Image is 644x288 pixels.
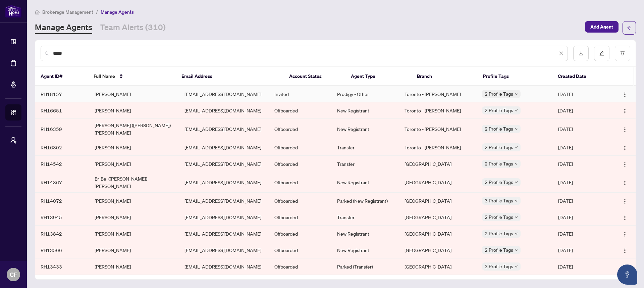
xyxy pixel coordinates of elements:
[89,242,179,258] td: [PERSON_NAME]
[399,209,476,226] td: [GEOGRAPHIC_DATA]
[35,102,89,119] td: RH16651
[622,199,628,204] img: Logo
[620,261,630,272] button: Logo
[176,67,284,86] th: Email Address
[622,162,628,167] img: Logo
[620,177,630,188] button: Logo
[269,209,332,226] td: Offboarded
[515,92,518,96] span: down
[399,226,476,242] td: [GEOGRAPHIC_DATA]
[89,193,179,209] td: [PERSON_NAME]
[620,158,630,169] button: Logo
[622,248,628,253] img: Logo
[89,102,179,119] td: [PERSON_NAME]
[553,119,607,139] td: [DATE]
[553,242,607,258] td: [DATE]
[590,21,613,32] span: Add Agent
[332,156,399,172] td: Transfer
[332,242,399,258] td: New Registrant
[332,258,399,275] td: Parked (Transfer)
[485,90,513,98] span: 2 Profile Tags
[485,246,513,254] span: 2 Profile Tags
[622,232,628,237] img: Logo
[485,178,513,186] span: 2 Profile Tags
[35,258,89,275] td: RH13433
[10,270,17,279] span: CF
[620,142,630,153] button: Logo
[35,172,89,193] td: RH14367
[594,46,609,61] button: edit
[485,143,513,151] span: 2 Profile Tags
[515,146,518,149] span: down
[399,102,476,119] td: Toronto - [PERSON_NAME]
[627,26,632,30] span: arrow-left
[553,258,607,275] td: [DATE]
[573,46,589,61] button: download
[269,226,332,242] td: Offboarded
[89,86,179,102] td: [PERSON_NAME]
[332,139,399,156] td: Transfer
[269,102,332,119] td: Offboarded
[553,139,607,156] td: [DATE]
[485,197,513,204] span: 3 Profile Tags
[179,258,269,275] td: [EMAIL_ADDRESS][DOMAIN_NAME]
[399,193,476,209] td: [GEOGRAPHIC_DATA]
[179,226,269,242] td: [EMAIL_ADDRESS][DOMAIN_NAME]
[89,258,179,275] td: [PERSON_NAME]
[515,248,518,252] span: down
[179,193,269,209] td: [EMAIL_ADDRESS][DOMAIN_NAME]
[617,265,637,285] button: Open asap
[515,109,518,112] span: down
[35,193,89,209] td: RH14072
[100,22,166,34] a: Team Alerts (310)
[620,89,630,99] button: Logo
[89,226,179,242] td: [PERSON_NAME]
[269,193,332,209] td: Offboarded
[269,139,332,156] td: Offboarded
[35,22,92,34] a: Manage Agents
[96,8,98,16] li: /
[269,258,332,275] td: Offboarded
[101,9,134,15] span: Manage Agents
[399,172,476,193] td: [GEOGRAPHIC_DATA]
[485,160,513,167] span: 2 Profile Tags
[179,172,269,193] td: [EMAIL_ADDRESS][DOMAIN_NAME]
[553,226,607,242] td: [DATE]
[89,139,179,156] td: [PERSON_NAME]
[332,86,399,102] td: Prodigy - Other
[620,228,630,239] button: Logo
[622,127,628,132] img: Logo
[10,137,17,144] span: user-switch
[579,51,583,56] span: download
[515,127,518,131] span: down
[585,21,619,33] button: Add Agent
[179,119,269,139] td: [EMAIL_ADDRESS][DOMAIN_NAME]
[485,213,513,221] span: 2 Profile Tags
[515,265,518,268] span: down
[269,242,332,258] td: Offboarded
[615,46,630,61] button: filter
[332,119,399,139] td: New Registrant
[515,181,518,184] span: down
[35,226,89,242] td: RH13842
[622,108,628,114] img: Logo
[478,67,552,86] th: Profile Tags
[332,193,399,209] td: Parked (New Registrant)
[35,119,89,139] td: RH16359
[179,102,269,119] td: [EMAIL_ADDRESS][DOMAIN_NAME]
[179,86,269,102] td: [EMAIL_ADDRESS][DOMAIN_NAME]
[269,156,332,172] td: Offboarded
[515,215,518,219] span: down
[485,125,513,133] span: 2 Profile Tags
[332,172,399,193] td: New Registrant
[269,119,332,139] td: Offboarded
[553,172,607,193] td: [DATE]
[620,124,630,134] button: Logo
[35,67,88,86] th: Agent ID#
[553,102,607,119] td: [DATE]
[179,242,269,258] td: [EMAIL_ADDRESS][DOMAIN_NAME]
[399,242,476,258] td: [GEOGRAPHIC_DATA]
[179,156,269,172] td: [EMAIL_ADDRESS][DOMAIN_NAME]
[89,156,179,172] td: [PERSON_NAME]
[89,209,179,226] td: [PERSON_NAME]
